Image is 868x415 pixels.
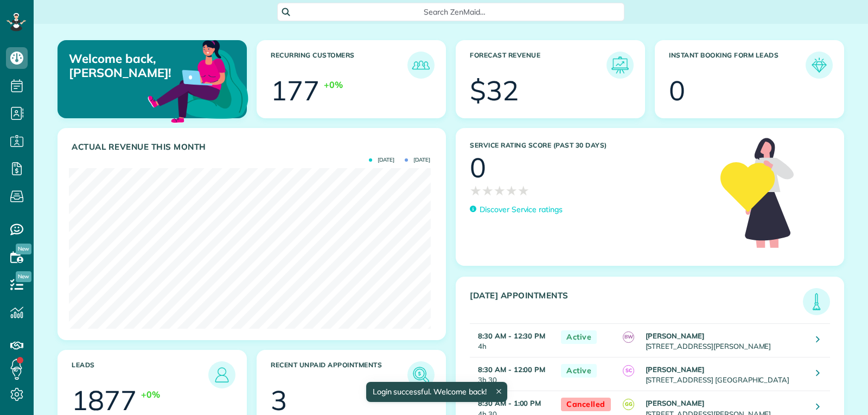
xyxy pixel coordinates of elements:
[623,331,634,343] span: BW
[646,365,705,374] strong: [PERSON_NAME]
[211,364,233,386] img: icon_leads-1bed01f49abd5b7fead27621c3d59655bb73ed531f8eeb49469d10e621d6b896.png
[669,52,806,79] h3: Instant Booking Form Leads
[72,387,137,414] div: 1877
[561,364,597,378] span: Active
[506,181,518,200] span: ★
[643,324,808,357] td: [STREET_ADDRESS][PERSON_NAME]
[271,52,407,79] h3: Recurring Customers
[271,387,287,414] div: 3
[561,330,597,344] span: Active
[69,52,186,80] p: Welcome back, [PERSON_NAME]!
[470,204,563,215] a: Discover Service ratings
[16,244,31,254] span: New
[643,357,808,391] td: [STREET_ADDRESS] [GEOGRAPHIC_DATA]
[470,357,556,391] td: 3h 30
[470,52,607,79] h3: Forecast Revenue
[609,54,631,76] img: icon_forecast_revenue-8c13a41c7ed35a8dcfafea3cbb826a0462acb37728057bba2d056411b612bbbe.png
[646,331,705,340] strong: [PERSON_NAME]
[478,399,541,407] strong: 8:30 AM - 1:00 PM
[478,331,545,340] strong: 8:30 AM - 12:30 PM
[646,399,705,407] strong: [PERSON_NAME]
[470,142,710,149] h3: Service Rating score (past 30 days)
[141,388,160,401] div: +0%
[369,157,394,163] span: [DATE]
[271,361,407,388] h3: Recent unpaid appointments
[518,181,529,200] span: ★
[623,365,634,376] span: SC
[808,54,830,76] img: icon_form_leads-04211a6a04a5b2264e4ee56bc0799ec3eb69b7e499cbb523a139df1d13a81ae0.png
[324,79,343,91] div: +0%
[623,399,634,410] span: GG
[470,324,556,357] td: 4h
[482,181,494,200] span: ★
[470,77,519,104] div: $32
[366,382,507,402] div: Login successful. Welcome back!
[72,142,435,152] h3: Actual Revenue this month
[478,365,545,374] strong: 8:30 AM - 12:00 PM
[561,398,611,411] span: Cancelled
[145,28,251,133] img: dashboard_welcome-42a62b7d889689a78055ac9021e634bf52bae3f8056760290aed330b23ab8690.png
[271,77,320,104] div: 177
[470,154,486,181] div: 0
[410,54,432,76] img: icon_recurring_customers-cf858462ba22bcd05b5a5880d41d6543d210077de5bb9ebc9590e49fd87d84ed.png
[480,204,563,215] p: Discover Service ratings
[72,361,208,388] h3: Leads
[470,291,803,315] h3: [DATE] Appointments
[410,364,432,386] img: icon_unpaid_appointments-47b8ce3997adf2238b356f14209ab4cced10bd1f174958f3ca8f1d0dd7fffeee.png
[494,181,506,200] span: ★
[470,181,482,200] span: ★
[669,77,685,104] div: 0
[16,271,31,282] span: New
[405,157,430,163] span: [DATE]
[806,291,827,312] img: icon_todays_appointments-901f7ab196bb0bea1936b74009e4eb5ffbc2d2711fa7634e0d609ed5ef32b18b.png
